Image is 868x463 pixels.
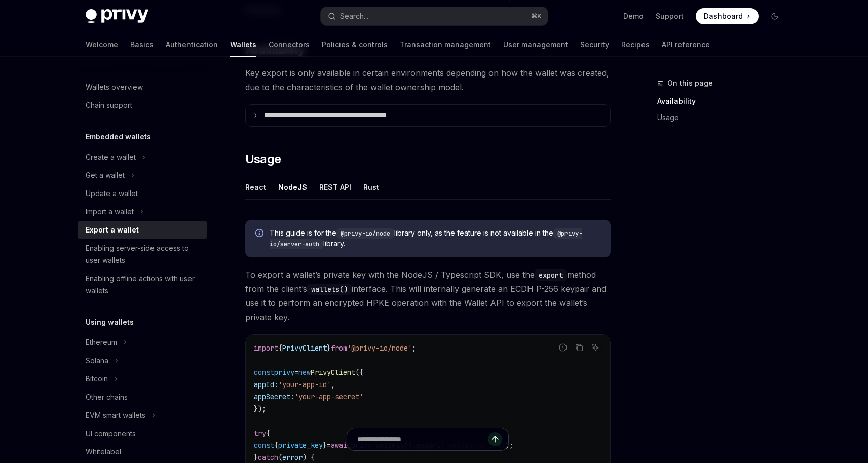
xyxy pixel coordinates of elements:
svg: Info [255,229,266,239]
button: Copy the contents from the code block [573,341,586,354]
button: Toggle Import a wallet section [78,203,207,221]
div: Wallets overview [86,81,143,93]
span: Key export is only available in certain environments depending on how the wallet was created, due... [245,66,611,94]
img: dark logo [86,9,148,23]
a: API reference [662,32,710,57]
div: Get a wallet [86,169,125,181]
div: Export a wallet [86,224,139,236]
span: import [254,343,278,353]
div: Create a wallet [86,151,136,163]
h5: Using wallets [86,316,134,328]
span: appSecret: [254,392,294,401]
span: 'your-app-id' [278,380,331,389]
a: Recipes [621,32,650,57]
span: from [331,343,347,353]
span: } [327,343,331,353]
span: ; [412,343,416,353]
div: NodeJS [278,175,307,199]
span: }); [254,404,266,413]
button: Report incorrect code [556,341,570,354]
div: EVM smart wallets [86,409,145,421]
div: REST API [319,175,351,199]
div: UI components [86,428,136,440]
span: On this page [667,77,713,89]
button: Open search [321,7,548,25]
span: '@privy-io/node' [347,343,412,353]
a: Whitelabel [78,443,207,461]
a: Welcome [86,32,118,57]
a: Transaction management [400,32,491,57]
div: Whitelabel [86,446,121,458]
div: Enabling offline actions with user wallets [86,273,201,297]
code: @privy-io/node [336,228,394,239]
a: Dashboard [696,8,759,24]
div: Bitcoin [86,373,108,385]
span: const [254,368,274,377]
div: Chain support [86,99,132,111]
a: Wallets overview [78,78,207,96]
button: Toggle Get a wallet section [78,166,207,184]
span: new [298,368,311,377]
a: Authentication [166,32,218,57]
div: Import a wallet [86,206,134,218]
a: Enabling offline actions with user wallets [78,269,207,300]
a: Availability [657,93,791,109]
button: Toggle Create a wallet section [78,148,207,166]
span: To export a wallet’s private key with the NodeJS / Typescript SDK, use the method from the client... [245,267,611,324]
button: Toggle dark mode [767,8,783,24]
span: , [331,380,335,389]
button: Toggle Solana section [78,352,207,370]
code: export [535,269,567,281]
button: Send message [488,432,502,446]
div: Enabling server-side access to user wallets [86,242,201,266]
a: Security [580,32,609,57]
span: ({ [355,368,363,377]
span: This guide is for the library only, as the feature is not available in the library. [270,228,600,249]
button: Toggle Bitcoin section [78,370,207,388]
span: = [294,368,298,377]
a: Usage [657,109,791,126]
span: ⌘ K [531,12,542,20]
code: wallets() [307,284,352,295]
div: Other chains [86,391,128,403]
a: Support [656,11,684,21]
button: Ask AI [589,341,602,354]
a: Basics [130,32,154,57]
div: React [245,175,266,199]
span: 'your-app-secret' [294,392,363,401]
div: Update a wallet [86,187,138,200]
span: privy [274,368,294,377]
h5: Embedded wallets [86,131,151,143]
a: Chain support [78,96,207,114]
span: Usage [245,151,281,167]
a: Demo [623,11,644,21]
span: PrivyClient [311,368,355,377]
span: { [278,343,282,353]
div: Ethereum [86,336,117,349]
a: Other chains [78,388,207,406]
button: Toggle EVM smart wallets section [78,406,207,425]
a: Update a wallet [78,184,207,203]
span: PrivyClient [282,343,327,353]
div: Rust [363,175,379,199]
button: Toggle Ethereum section [78,333,207,352]
input: Ask a question... [357,428,488,450]
a: UI components [78,425,207,443]
a: Export a wallet [78,221,207,239]
a: Connectors [269,32,310,57]
a: Policies & controls [322,32,388,57]
a: User management [503,32,568,57]
span: Dashboard [704,11,743,21]
a: Wallets [230,32,256,57]
div: Solana [86,355,108,367]
a: Enabling server-side access to user wallets [78,239,207,269]
div: Search... [340,10,368,22]
span: appId: [254,380,278,389]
